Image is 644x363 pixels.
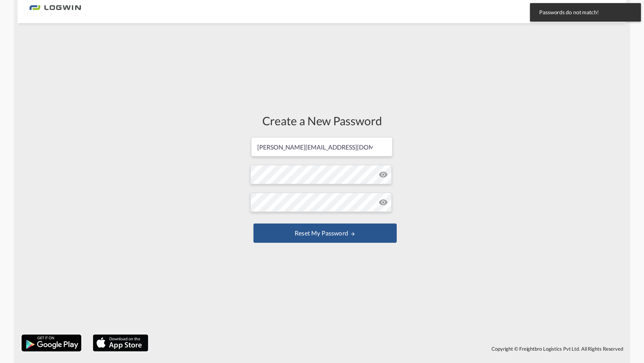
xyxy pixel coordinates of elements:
md-icon: icon-eye-off [379,170,388,179]
div: Create a New Password [250,113,394,129]
button: UPDATE MY PASSWORD [253,224,397,243]
div: Copyright © Freightbro Logistics Pvt Ltd. All Rights Reserved [152,342,626,355]
img: google.png [21,334,82,352]
img: apple.png [92,334,149,352]
input: Email address [251,137,392,156]
md-icon: icon-eye-off [379,198,388,207]
span: Passwords do not match! [537,8,634,16]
